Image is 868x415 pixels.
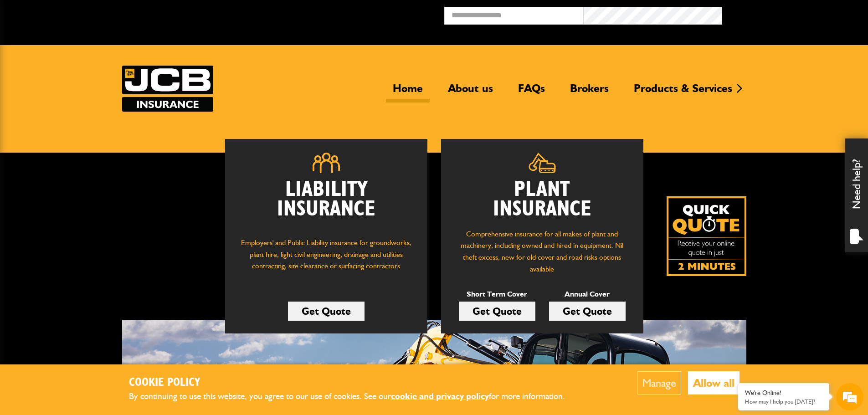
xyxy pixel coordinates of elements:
[129,389,580,404] p: By continuing to use this website, you agree to our use of cookies. See our for more information.
[627,82,739,102] a: Products & Services
[637,371,681,395] button: Manage
[239,237,414,281] p: Employers' and Public Liability insurance for groundworks, plant hire, light civil engineering, d...
[549,288,626,300] p: Annual Cover
[563,82,616,102] a: Brokers
[688,371,740,395] button: Allow all
[122,66,213,112] img: JCB Insurance Services logo
[745,398,822,405] p: How may I help you today?
[122,66,213,112] a: JCB Insurance Services
[511,82,552,102] a: FAQs
[239,180,414,228] h2: Liability Insurance
[549,302,626,321] a: Get Quote
[745,389,822,397] div: We're Online!
[455,180,630,219] h2: Plant Insurance
[129,376,580,390] h2: Cookie Policy
[288,302,365,321] a: Get Quote
[391,391,489,401] a: cookie and privacy policy
[667,196,746,276] a: Get your insurance quote isn just 2-minutes
[667,196,746,276] img: Quick Quote
[845,138,868,252] div: Need help?
[455,228,630,275] p: Comprehensive insurance for all makes of plant and machinery, including owned and hired in equipm...
[386,82,430,102] a: Home
[441,82,500,102] a: About us
[459,288,535,300] p: Short Term Cover
[459,302,535,321] a: Get Quote
[722,7,861,21] button: Broker Login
